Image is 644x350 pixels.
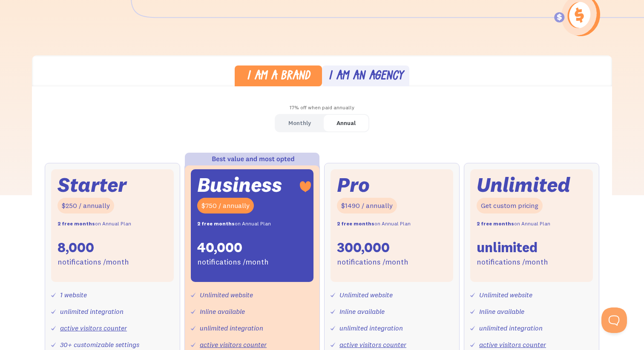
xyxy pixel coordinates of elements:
[197,239,242,256] div: 40,000
[477,220,514,227] strong: 2 free months
[339,322,403,334] div: unlimited integration
[337,220,374,227] strong: 2 free months
[247,71,310,83] div: I am a brand
[57,220,95,227] strong: 2 free months
[200,322,263,334] div: unlimited integration
[197,256,269,268] div: notifications /month
[200,305,245,318] div: Inline available
[477,198,543,213] div: Get custom pricing
[339,289,393,301] div: Unlimited website
[477,256,548,268] div: notifications /month
[200,289,253,301] div: Unlimited website
[337,198,397,213] div: $1490 / annually
[60,324,127,332] a: active visitors counter
[60,289,87,301] div: 1 website
[337,218,411,230] div: on Annual Plan
[57,218,131,230] div: on Annual Plan
[60,305,124,318] div: unlimited integration
[477,218,550,230] div: on Annual Plan
[200,340,267,349] a: active visitors counter
[197,198,254,213] div: $750 / annually
[57,256,129,268] div: notifications /month
[337,176,370,194] div: Pro
[337,256,408,268] div: notifications /month
[336,117,356,129] div: Annual
[328,71,403,83] div: I am an agency
[197,220,235,227] strong: 2 free months
[197,218,271,230] div: on Annual Plan
[32,102,612,114] div: 17% off when paid annually
[601,307,627,333] iframe: Toggle Customer Support
[337,239,390,256] div: 300,000
[57,198,114,213] div: $250 / annually
[339,340,406,349] a: active visitors counter
[57,239,94,256] div: 8,000
[479,305,524,318] div: Inline available
[197,176,282,194] div: Business
[339,305,385,318] div: Inline available
[479,340,546,349] a: active visitors counter
[477,176,570,194] div: Unlimited
[288,117,311,129] div: Monthly
[479,289,532,301] div: Unlimited website
[57,176,126,194] div: Starter
[479,322,543,334] div: unlimited integration
[477,239,538,256] div: unlimited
